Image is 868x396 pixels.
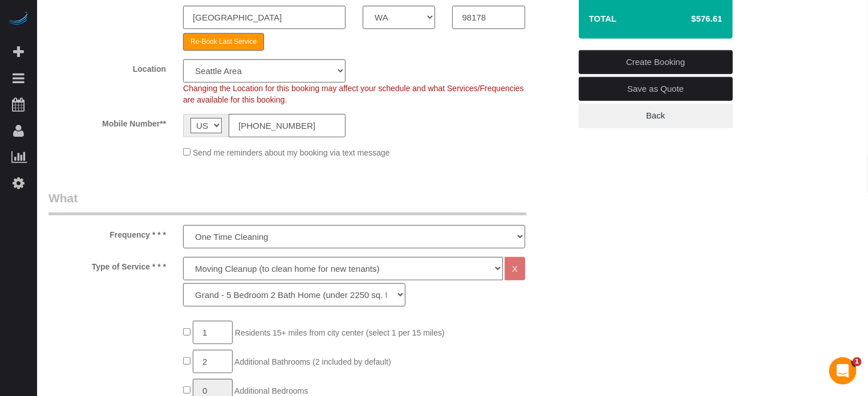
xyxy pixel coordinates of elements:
[7,11,30,27] img: Automaid Logo
[853,357,862,366] span: 1
[452,6,525,29] input: Zip Code**
[40,257,175,272] label: Type of Service * * *
[829,357,857,385] iframe: Intercom live chat
[579,77,733,101] a: Save as Quote
[589,14,617,23] strong: Total
[229,114,346,137] input: Mobile Number**
[40,225,175,240] label: Frequency * * *
[235,328,445,337] span: Residents 15+ miles from city center (select 1 per 15 miles)
[40,114,175,129] label: Mobile Number**
[234,386,308,395] span: Additional Bedrooms
[193,148,390,157] span: Send me reminders about my booking via text message
[234,357,391,366] span: Additional Bathrooms (2 included by default)
[183,33,264,51] button: Re-Book Last Service
[579,104,733,128] a: Back
[183,84,524,104] span: Changing the Location for this booking may affect your schedule and what Services/Frequencies are...
[657,14,722,24] h4: $576.61
[579,50,733,74] a: Create Booking
[40,59,175,75] label: Location
[48,190,526,215] legend: What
